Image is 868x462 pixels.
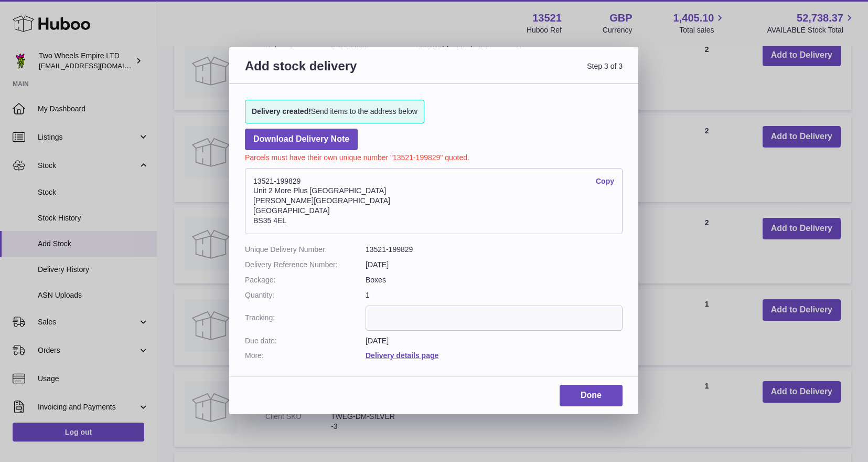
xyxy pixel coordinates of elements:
[366,245,623,255] dd: 13521-199829
[245,58,434,87] h3: Add stock delivery
[366,336,623,346] dd: [DATE]
[560,385,623,406] a: Done
[252,107,417,117] span: Send items to the address below
[245,351,366,361] dt: More:
[245,290,366,300] dt: Quantity:
[366,275,623,285] dd: Boxes
[245,275,366,285] dt: Package:
[434,58,623,87] span: Step 3 of 3
[245,260,366,270] dt: Delivery Reference Number:
[366,290,623,300] dd: 1
[245,129,358,150] a: Download Delivery Note
[245,150,623,163] p: Parcels must have their own unique number "13521-199829" quoted.
[245,306,366,331] dt: Tracking:
[245,245,366,255] dt: Unique Delivery Number:
[245,168,623,234] address: 13521-199829 Unit 2 More Plus [GEOGRAPHIC_DATA] [PERSON_NAME][GEOGRAPHIC_DATA] [GEOGRAPHIC_DATA] ...
[252,107,311,115] strong: Delivery created!
[366,260,623,270] dd: [DATE]
[366,351,438,360] a: Delivery details page
[245,336,366,346] dt: Due date:
[596,176,614,186] a: Copy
